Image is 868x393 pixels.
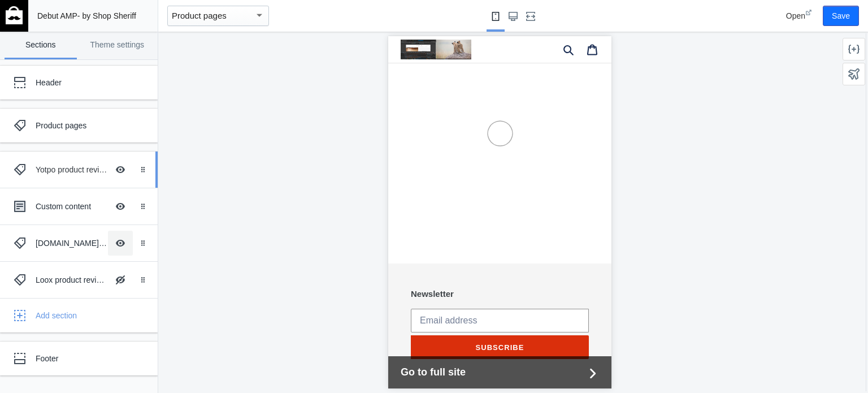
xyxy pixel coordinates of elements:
[36,201,108,212] div: Custom content
[36,310,149,321] div: Add section
[12,3,83,23] img: image
[36,77,133,88] div: Header
[108,231,133,256] button: Hide
[36,164,108,175] div: Yotpo product reviews
[36,120,133,131] div: Product pages
[108,194,133,219] button: Hide
[37,11,77,20] span: Debut AMP
[6,6,23,24] img: main-logo_60x60_white.png
[12,329,196,344] span: Go to full site
[172,11,227,20] mat-select-trigger: Product pages
[823,6,859,26] button: Save
[36,237,108,249] div: [DOMAIN_NAME] product reviews
[36,274,108,286] div: Loox product reviews
[81,32,154,59] a: Theme settings
[5,32,77,59] a: Sections
[108,267,133,292] button: Hide
[23,253,201,263] h3: Newsletter
[77,11,136,20] span: - by Shop Sheriff
[786,11,805,20] span: Open
[23,273,201,296] input: Email address
[12,3,153,23] a: image
[108,157,133,182] button: Hide
[88,307,136,316] span: Subscribe
[36,353,133,364] div: Footer
[23,299,201,323] button: Subscribe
